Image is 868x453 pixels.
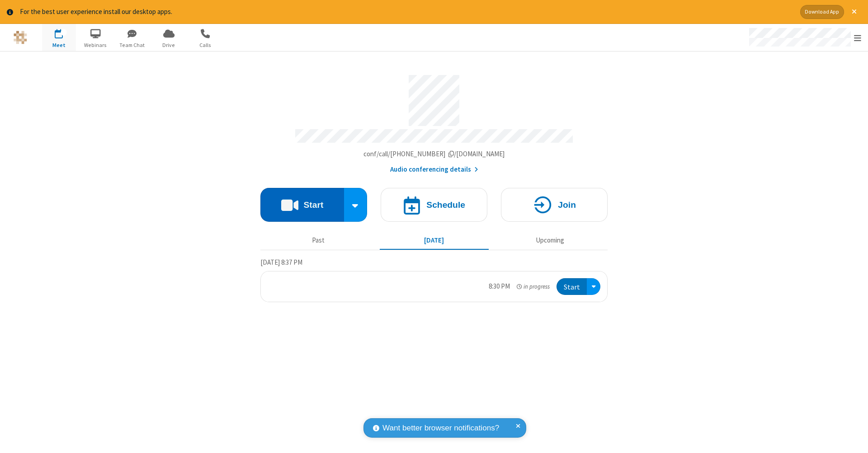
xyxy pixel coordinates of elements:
h4: Join [558,201,576,209]
button: Audio conferencing details [390,164,478,175]
div: Open menu [741,24,868,51]
h4: Schedule [426,201,465,209]
button: Close alert [847,5,861,19]
span: Team Chat [115,41,149,49]
img: QA Selenium DO NOT DELETE OR CHANGE [14,31,27,44]
button: Logo [3,24,37,51]
button: Start [557,278,587,295]
h4: Start [303,201,323,209]
em: in progress [517,282,550,291]
div: 1 [61,29,67,36]
span: Copy my meeting room link [363,149,505,158]
button: Join [501,188,608,222]
span: Meet [42,41,76,49]
span: Webinars [79,41,113,49]
span: Calls [189,41,222,49]
button: Download App [800,5,844,19]
div: Start conference options [344,188,368,222]
button: Start [260,188,344,222]
button: Upcoming [495,232,604,249]
div: 8:30 PM [489,281,510,292]
span: [DATE] 8:37 PM [260,258,302,266]
button: Past [264,232,373,249]
section: Account details [260,68,608,174]
span: Want better browser notifications? [382,422,499,434]
span: Drive [152,41,186,49]
button: [DATE] [380,232,489,249]
section: Today's Meetings [260,257,608,302]
div: For the best user experience install our desktop apps. [20,7,793,17]
button: Schedule [381,188,487,222]
div: Open menu [587,278,600,295]
button: Copy my meeting room linkCopy my meeting room link [363,149,505,159]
